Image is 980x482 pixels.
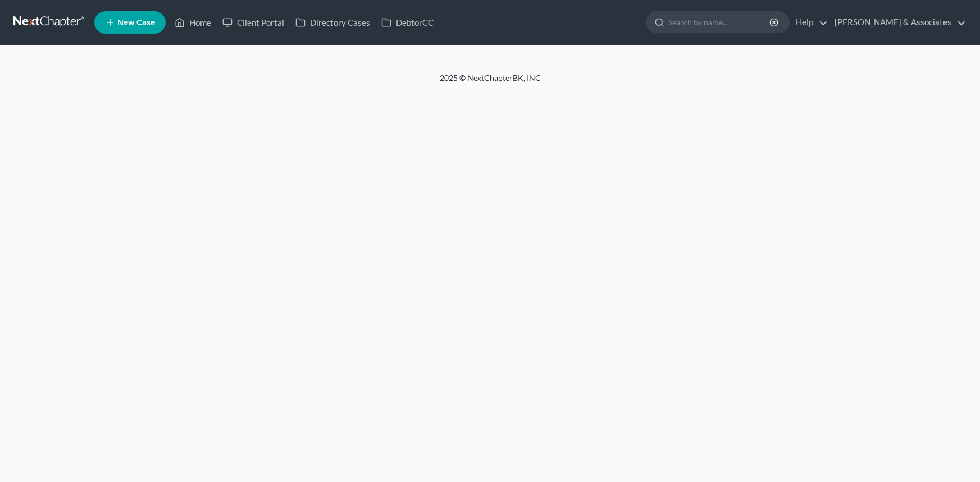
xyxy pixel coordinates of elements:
[217,12,290,33] a: Client Portal
[790,12,828,33] a: Help
[170,72,810,93] div: 2025 © NextChapterBK, INC
[668,12,771,33] input: Search by name...
[376,12,439,33] a: DebtorCC
[169,12,217,33] a: Home
[290,12,376,33] a: Directory Cases
[829,12,966,33] a: [PERSON_NAME] & Associates
[117,19,155,27] span: New Case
